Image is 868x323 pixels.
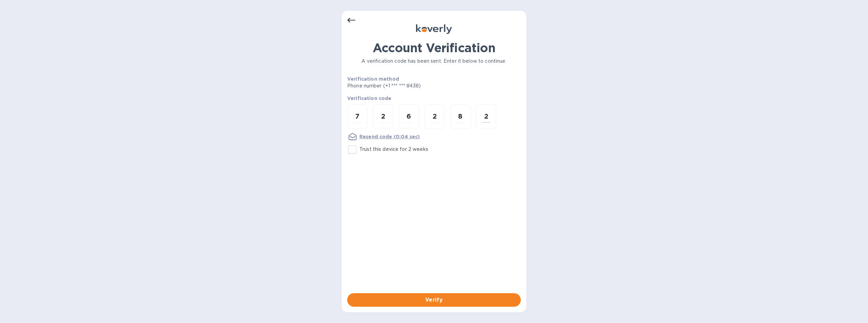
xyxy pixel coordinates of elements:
[359,134,420,139] u: Resend code (0:04 sec)
[347,95,521,102] p: Verification code
[353,296,515,304] span: Verify
[347,41,521,55] h1: Account Verification
[359,146,428,153] p: Trust this device for 2 weeks
[347,82,473,89] p: Phone number (+1 *** *** 8438)
[347,58,521,65] p: A verification code has been sent. Enter it below to continue.
[347,76,399,82] b: Verification method
[347,293,521,307] button: Verify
